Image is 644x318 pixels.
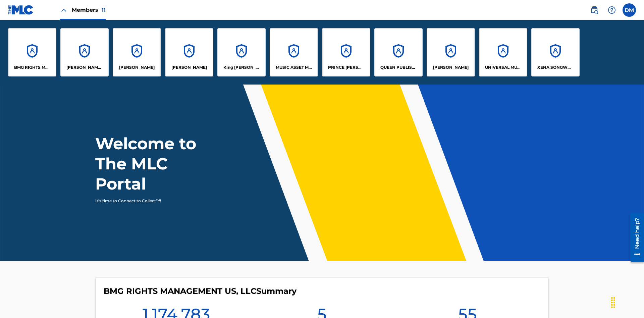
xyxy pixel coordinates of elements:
a: AccountsXENA SONGWRITER [531,28,580,76]
a: AccountsKing [PERSON_NAME] [217,28,266,76]
a: AccountsMUSIC ASSET MANAGEMENT (MAM) [270,28,318,76]
img: Close [60,6,68,14]
a: Accounts[PERSON_NAME] [165,28,213,76]
a: Accounts[PERSON_NAME] SONGWRITER [60,28,109,76]
a: Accounts[PERSON_NAME] [113,28,161,76]
div: Help [605,3,619,17]
p: It's time to Connect to Collect™! [95,198,212,204]
p: RONALD MCTESTERSON [433,64,469,70]
span: 11 [102,7,106,13]
iframe: Chat Widget [610,286,644,318]
p: CLEO SONGWRITER [66,64,103,70]
p: King McTesterson [223,64,260,70]
span: Members [72,6,106,14]
img: MLC Logo [8,5,34,15]
p: EYAMA MCSINGER [171,64,207,70]
p: MUSIC ASSET MANAGEMENT (MAM) [276,64,312,70]
p: UNIVERSAL MUSIC PUB GROUP [485,64,522,70]
h4: BMG RIGHTS MANAGEMENT US, LLC [104,286,297,296]
a: Accounts[PERSON_NAME] [427,28,475,76]
p: QUEEN PUBLISHA [380,64,417,70]
div: User Menu [623,3,636,17]
img: search [590,6,598,14]
a: AccountsUNIVERSAL MUSIC PUB GROUP [479,28,527,76]
iframe: Resource Center [625,210,644,265]
a: AccountsBMG RIGHTS MANAGEMENT US, LLC [8,28,56,76]
img: help [608,6,616,14]
p: ELVIS COSTELLO [119,64,155,70]
a: AccountsPRINCE [PERSON_NAME] [322,28,370,76]
p: BMG RIGHTS MANAGEMENT US, LLC [14,64,51,70]
a: Public Search [588,3,601,17]
p: PRINCE MCTESTERSON [328,64,365,70]
a: AccountsQUEEN PUBLISHA [374,28,423,76]
div: Drag [608,293,619,313]
h1: Welcome to The MLC Portal [95,134,221,194]
p: XENA SONGWRITER [537,64,574,70]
